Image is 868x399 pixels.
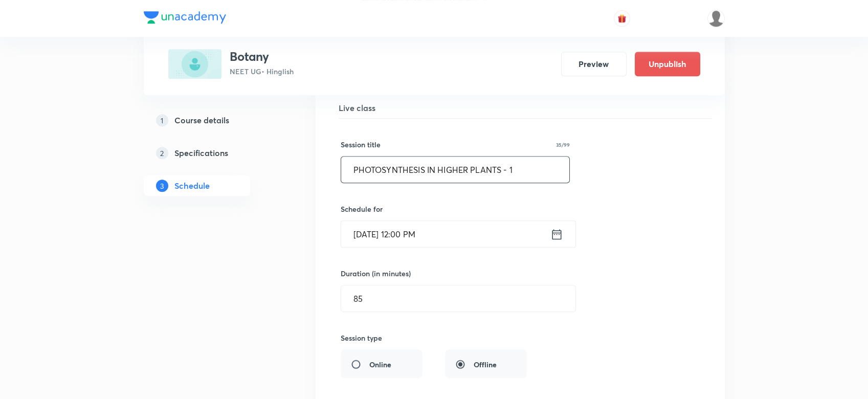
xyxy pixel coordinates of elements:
h5: Schedule [174,180,210,192]
h6: Duration (in minutes) [341,268,411,279]
p: 3 [156,180,168,192]
a: Company Logo [144,11,226,26]
p: 1 [156,114,168,126]
h6: Session title [341,139,381,150]
input: 85 [341,285,575,312]
p: NEET UG • Hinglish [230,66,294,77]
a: 2Specifications [144,143,283,163]
img: avatar [617,14,627,23]
img: Company Logo [144,11,226,24]
img: Shahrukh Ansari [707,10,725,27]
h3: Botany [230,49,294,64]
h5: Course details [174,114,229,126]
img: E77568C9-4A9B-462B-BC6D-894012899C0A_plus.png [168,49,221,79]
p: 35/99 [556,142,570,147]
button: Unpublish [635,52,700,76]
h5: Specifications [174,147,228,159]
input: A great title is short, clear and descriptive [341,157,570,183]
button: Preview [561,52,627,76]
h6: Schedule for [341,204,570,214]
button: avatar [614,10,630,27]
h6: Session type [341,332,382,343]
a: 1Course details [144,110,283,130]
h5: Live class [339,102,712,114]
p: 2 [156,147,168,159]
